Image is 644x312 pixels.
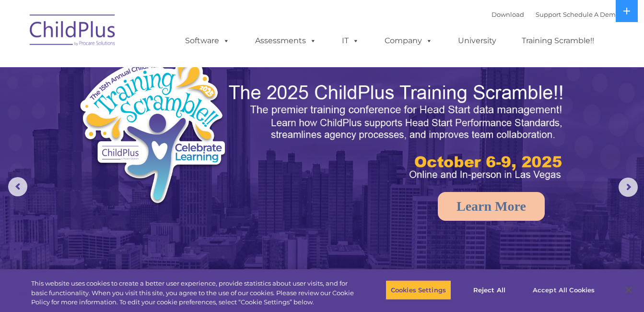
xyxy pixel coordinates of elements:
[492,11,620,18] font: |
[618,279,639,300] button: Close
[246,31,326,50] a: Assessments
[536,11,561,18] a: Support
[448,31,506,50] a: University
[375,31,442,50] a: Company
[133,63,163,71] span: Last name
[563,11,620,18] a: Schedule A Demo
[332,31,369,50] a: IT
[133,103,174,110] span: Phone number
[527,280,600,300] button: Accept All Cookies
[386,280,451,300] button: Cookies Settings
[512,31,604,50] a: Training Scramble!!
[176,31,239,50] a: Software
[492,11,524,18] a: Download
[438,192,545,221] a: Learn More
[31,279,354,307] div: This website uses cookies to create a better user experience, provide statistics about user visit...
[25,8,121,56] img: ChildPlus by Procare Solutions
[459,280,519,300] button: Reject All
